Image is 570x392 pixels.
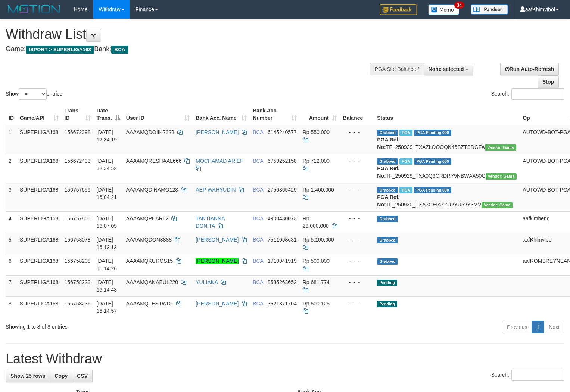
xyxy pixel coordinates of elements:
[268,187,297,193] span: Copy 2750365429 to clipboard
[111,46,128,54] span: BCA
[253,215,263,221] span: BCA
[65,279,91,285] span: 156758223
[17,211,62,233] td: SUPERLIGA168
[6,88,62,100] label: Show entries
[502,321,532,333] a: Previous
[399,130,412,136] span: Marked by aafsoycanthlai
[399,187,412,193] span: Marked by aafsoycanthlai
[196,237,239,243] a: [PERSON_NAME]
[6,125,17,154] td: 1
[250,104,300,125] th: Bank Acc. Number: activate to sort column ascending
[268,158,297,164] span: Copy 6750252158 to clipboard
[268,129,297,135] span: Copy 6145240577 to clipboard
[196,129,239,135] a: [PERSON_NAME]
[97,129,117,143] span: [DATE] 12:34:19
[343,279,371,286] div: - - -
[97,158,117,171] span: [DATE] 12:34:52
[6,275,17,296] td: 7
[370,63,424,75] div: PGA Site Balance /
[268,279,297,285] span: Copy 8585263652 to clipboard
[65,158,91,164] span: 156672433
[500,63,559,75] a: Run Auto-Refresh
[414,130,451,136] span: PGA Pending
[97,215,117,229] span: [DATE] 16:07:05
[454,2,464,9] span: 34
[303,279,330,285] span: Rp 681.774
[538,75,559,88] a: Stop
[268,237,297,243] span: Copy 7511098681 to clipboard
[253,258,263,264] span: BCA
[486,173,517,180] span: Vendor URL: https://trx31.1velocity.biz
[126,129,174,135] span: AAAAMQDOIIK2323
[380,4,417,15] img: Feedback.jpg
[343,186,371,193] div: - - -
[196,187,236,193] a: AEP WAHYUDIN
[6,211,17,233] td: 4
[126,258,173,264] span: AAAAMQKUROS15
[414,187,451,193] span: PGA Pending
[72,370,93,382] a: CSV
[17,233,62,254] td: SUPERLIGA168
[253,279,263,285] span: BCA
[94,104,123,125] th: Date Trans.: activate to sort column descending
[343,300,371,307] div: - - -
[377,216,398,222] span: Grabbed
[196,258,239,264] a: [PERSON_NAME]
[77,373,88,379] span: CSV
[97,279,117,293] span: [DATE] 16:14:43
[97,237,117,250] span: [DATE] 16:12:12
[6,4,62,15] img: MOTION_logo.png
[343,128,371,136] div: - - -
[377,280,397,286] span: Pending
[343,215,371,222] div: - - -
[377,137,399,150] b: PGA Ref. No:
[303,158,330,164] span: Rp 712.000
[65,258,91,264] span: 156758208
[377,158,398,165] span: Grabbed
[377,130,398,136] span: Grabbed
[303,129,330,135] span: Rp 550.000
[485,144,516,151] span: Vendor URL: https://trx31.1velocity.biz
[253,237,263,243] span: BCA
[303,187,334,193] span: Rp 1.400.000
[6,296,17,318] td: 8
[65,129,91,135] span: 156672398
[429,66,464,72] span: None selected
[268,301,297,307] span: Copy 3521371704 to clipboard
[491,88,564,100] label: Search:
[303,237,334,243] span: Rp 5.100.000
[123,104,193,125] th: User ID: activate to sort column ascending
[374,154,520,183] td: TF_250929_TXA0Q3CRDRY5NBWAA50C
[65,237,91,243] span: 156758078
[532,321,544,333] a: 1
[428,4,460,15] img: Button%20Memo.svg
[19,88,47,100] select: Showentries
[253,158,263,164] span: BCA
[377,258,398,265] span: Grabbed
[491,370,564,381] label: Search:
[471,4,508,15] img: panduan.png
[6,104,17,125] th: ID
[17,275,62,296] td: SUPERLIGA168
[300,104,340,125] th: Amount: activate to sort column ascending
[65,215,91,221] span: 156757800
[126,215,169,221] span: AAAAMQPEARL2
[374,104,520,125] th: Status
[97,301,117,314] span: [DATE] 16:14:57
[126,237,172,243] span: AAAAMQDON8888
[303,301,330,307] span: Rp 500.125
[17,104,62,125] th: Game/API: activate to sort column ascending
[377,237,398,243] span: Grabbed
[196,158,243,164] a: MOCHAMAD ARIEF
[343,257,371,265] div: - - -
[544,321,564,333] a: Next
[6,183,17,211] td: 3
[343,157,371,165] div: - - -
[97,258,117,271] span: [DATE] 16:14:26
[268,215,297,221] span: Copy 4900430073 to clipboard
[17,154,62,183] td: SUPERLIGA168
[196,215,225,229] a: TANTIANNA DONITA
[196,279,218,285] a: YULIANA
[482,202,513,208] span: Vendor URL: https://trx31.1velocity.biz
[196,301,239,307] a: [PERSON_NAME]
